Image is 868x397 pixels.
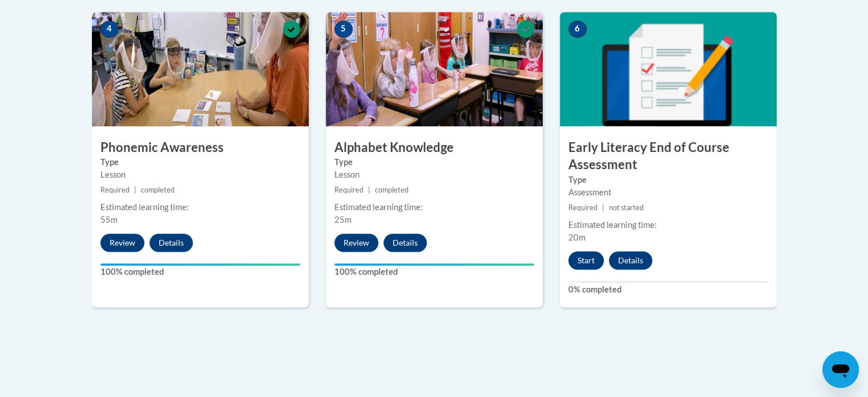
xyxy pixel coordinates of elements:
span: | [602,203,604,212]
label: 100% completed [100,266,300,278]
div: Estimated learning time: [334,201,534,214]
span: | [134,186,136,194]
span: | [368,186,370,194]
h3: Early Literacy End of Course Assessment [560,139,777,174]
div: Lesson [100,169,300,181]
button: Details [150,234,193,252]
div: Your progress [100,263,300,266]
span: 25m [334,215,352,224]
img: Course Image [326,12,543,126]
span: not started [609,203,644,212]
span: Required [334,186,364,194]
button: Start [568,251,604,270]
span: completed [375,186,409,194]
label: Type [568,174,768,186]
span: 5 [334,21,353,38]
span: 4 [100,21,119,38]
span: completed [141,186,175,194]
iframe: Button to launch messaging window [822,351,859,388]
span: 20m [568,232,586,242]
div: Assessment [568,186,768,199]
span: Required [100,186,130,194]
span: 6 [568,21,587,38]
label: Type [100,156,300,169]
label: Type [334,156,534,169]
button: Details [383,234,427,252]
button: Review [100,234,144,252]
button: Review [334,234,378,252]
span: 55m [100,215,118,224]
h3: Alphabet Knowledge [326,139,543,157]
div: Your progress [334,263,534,266]
img: Course Image [92,12,309,126]
label: 0% completed [568,283,768,296]
h3: Phonemic Awareness [92,139,309,157]
button: Details [609,251,652,270]
div: Estimated learning time: [100,201,300,214]
div: Estimated learning time: [568,219,768,231]
label: 100% completed [334,266,534,278]
span: Required [568,203,597,212]
img: Course Image [560,12,777,126]
div: Lesson [334,169,534,181]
